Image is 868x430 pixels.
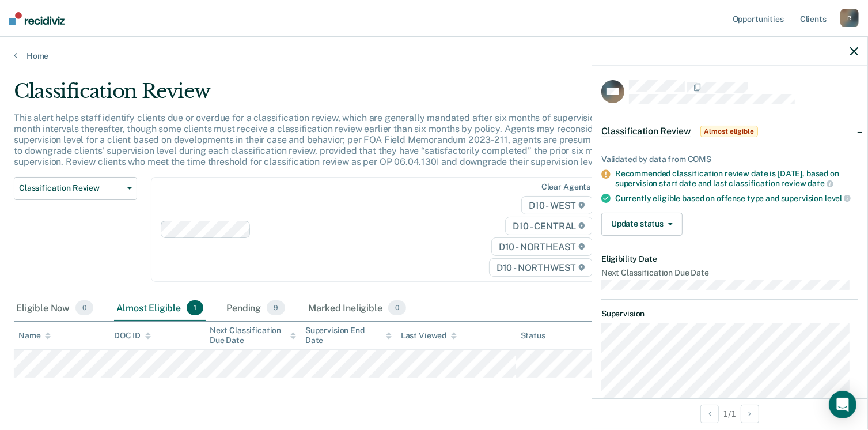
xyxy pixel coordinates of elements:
[601,254,858,264] dt: Eligibility Date
[489,258,593,277] span: D10 - NORTHWEST
[14,80,665,112] div: Classification Review
[491,237,593,256] span: D10 - NORTHEAST
[114,331,151,341] div: DOC ID
[75,300,93,315] span: 0
[700,405,719,423] button: Previous Opportunity
[615,169,858,188] div: Recommended classification review date is [DATE], based on supervision start date and last classi...
[601,154,858,164] div: Validated by data from COMS
[541,182,590,192] div: Clear agents
[601,309,858,319] dt: Supervision
[9,12,65,25] img: Recidiviz
[267,300,285,315] span: 9
[840,9,859,27] div: R
[306,296,408,321] div: Marked Ineligible
[14,112,657,168] p: This alert helps staff identify clients due or overdue for a classification review, which are gen...
[601,126,691,137] span: Classification Review
[388,300,406,315] span: 0
[741,405,759,423] button: Next Opportunity
[601,268,858,278] dt: Next Classification Due Date
[521,331,545,341] div: Status
[601,213,683,236] button: Update status
[829,391,856,418] div: Open Intercom Messenger
[114,296,206,321] div: Almost Eligible
[505,217,593,235] span: D10 - CENTRAL
[14,296,96,321] div: Eligible Now
[825,194,851,203] span: level
[401,331,457,341] div: Last Viewed
[187,300,203,315] span: 1
[592,113,867,150] div: Classification ReviewAlmost eligible
[700,126,758,137] span: Almost eligible
[592,398,867,429] div: 1 / 1
[305,326,392,345] div: Supervision End Date
[19,183,123,193] span: Classification Review
[521,196,593,214] span: D10 - WEST
[18,331,51,341] div: Name
[14,51,854,61] a: Home
[224,296,287,321] div: Pending
[615,193,858,203] div: Currently eligible based on offense type and supervision
[210,326,296,345] div: Next Classification Due Date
